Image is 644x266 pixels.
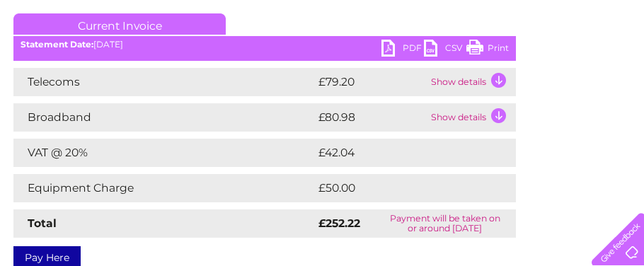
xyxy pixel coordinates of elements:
[21,39,93,50] b: Statement Date:
[395,60,422,71] a: Water
[597,60,631,71] a: Log out
[13,68,315,96] td: Telecoms
[13,40,516,50] div: [DATE]
[23,37,95,80] img: logo.png
[318,216,360,230] strong: £252.22
[521,60,541,71] a: Blog
[470,60,512,71] a: Telecoms
[374,209,516,238] td: Payment will be taken on or around [DATE]
[424,40,466,60] a: CSV
[13,103,315,132] td: Broadband
[430,60,461,71] a: Energy
[377,7,475,25] a: 0333 014 3131
[427,103,516,132] td: Show details
[13,139,315,167] td: VAT @ 20%
[427,68,516,96] td: Show details
[315,103,427,132] td: £80.98
[28,216,57,230] strong: Total
[315,174,488,202] td: £50.00
[315,139,488,167] td: £42.04
[550,60,585,71] a: Contact
[381,40,424,60] a: PDF
[466,40,509,60] a: Print
[13,13,226,35] a: Current Invoice
[315,68,427,96] td: £79.20
[13,174,315,202] td: Equipment Charge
